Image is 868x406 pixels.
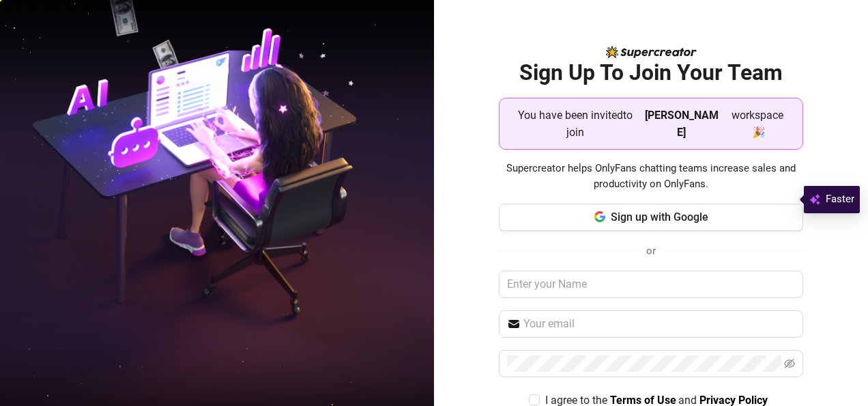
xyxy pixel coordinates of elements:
[499,161,803,193] span: Supercreator helps OnlyFans chatting teams increase sales and productivity on OnlyFans.
[809,191,820,208] img: svg%3e
[499,271,803,298] input: Enter your Name
[826,191,854,208] span: Faster
[784,358,795,369] span: eye-invisible
[499,59,803,87] h2: Sign Up To Join Your Team
[499,204,803,231] button: Sign up with Google
[645,109,719,139] strong: [PERSON_NAME]
[523,316,795,332] input: Your email
[611,211,708,224] span: Sign up with Google
[724,107,792,141] span: workspace 🎉
[510,107,639,141] span: You have been invited to join
[606,46,697,58] img: logo-BBDzfeDw.svg
[646,245,656,257] span: or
